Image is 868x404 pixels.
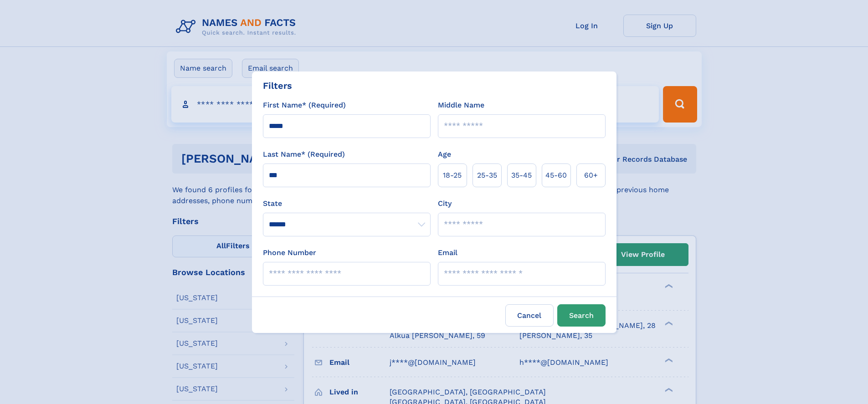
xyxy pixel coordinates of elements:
[477,170,497,181] span: 25‑35
[263,247,316,258] label: Phone Number
[263,79,292,92] div: Filters
[584,170,598,181] span: 60+
[443,170,462,181] span: 18‑25
[557,304,606,327] button: Search
[263,100,346,111] label: First Name* (Required)
[438,149,451,160] label: Age
[438,100,484,111] label: Middle Name
[438,247,457,258] label: Email
[505,304,554,327] label: Cancel
[263,149,345,160] label: Last Name* (Required)
[545,170,567,181] span: 45‑60
[511,170,532,181] span: 35‑45
[263,198,431,209] label: State
[438,198,452,209] label: City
